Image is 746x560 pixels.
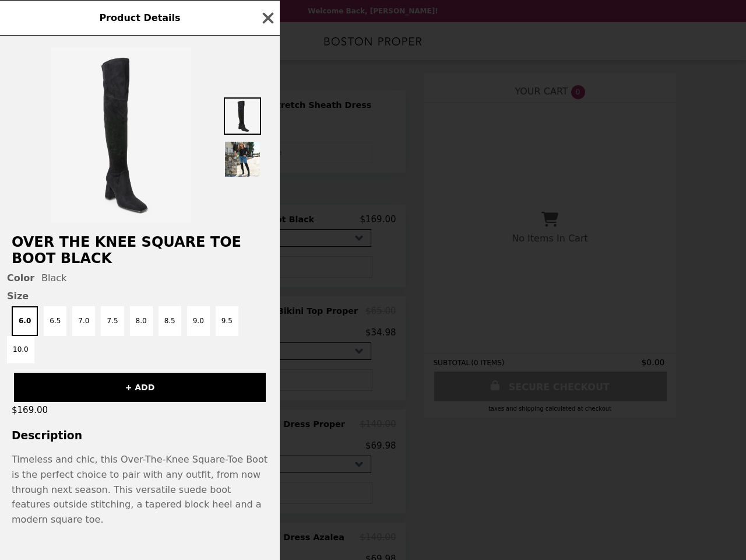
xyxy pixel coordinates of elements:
[99,12,180,23] span: Product Details
[7,290,273,302] span: Size
[44,306,66,336] button: 6.5
[7,336,34,363] button: 10.0
[7,272,273,283] div: Black
[51,47,191,222] img: Black / 6.0
[14,373,266,402] button: + ADD
[159,306,181,336] button: 8.5
[224,141,261,178] img: Thumbnail 2
[7,272,34,283] span: Color
[72,306,95,336] button: 7.0
[187,306,210,336] button: 9.0
[12,452,268,527] p: Timeless and chic, this Over-The-Knee Square-Toe Boot is the perfect choice to pair with any outf...
[101,306,124,336] button: 7.5
[216,306,238,336] button: 9.5
[224,97,261,135] img: Thumbnail 1
[12,306,38,336] button: 6.0
[130,306,153,336] button: 8.0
